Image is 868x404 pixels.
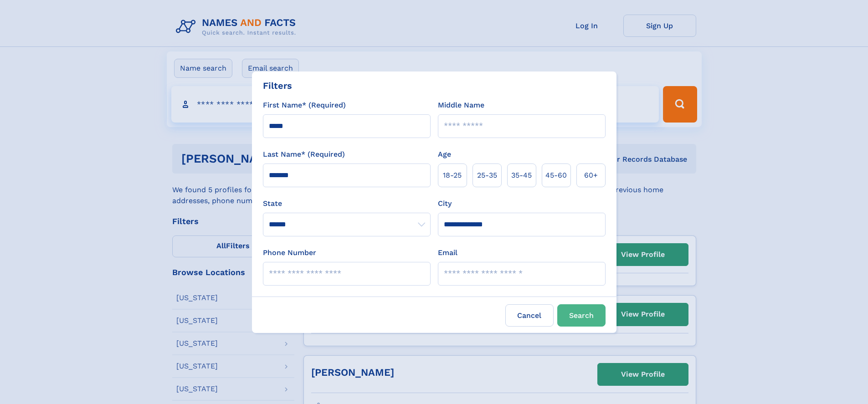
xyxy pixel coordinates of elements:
label: Middle Name [438,100,484,111]
label: Age [438,149,451,160]
label: Phone Number [263,247,316,258]
span: 18‑25 [443,170,462,181]
span: 60+ [584,170,598,181]
span: 25‑35 [477,170,497,181]
span: 45‑60 [545,170,567,181]
label: State [263,198,431,209]
label: Email [438,247,457,258]
div: Filters [263,79,292,92]
label: Cancel [505,304,554,327]
span: 35‑45 [511,170,532,181]
label: First Name* (Required) [263,100,346,111]
button: Search [557,304,606,327]
label: City [438,198,452,209]
label: Last Name* (Required) [263,149,345,160]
